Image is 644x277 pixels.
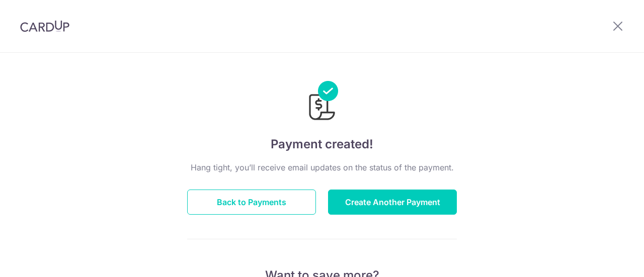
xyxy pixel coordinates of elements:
img: CardUp [20,20,69,32]
h4: Payment created! [187,135,457,153]
p: Hang tight, you’ll receive email updates on the status of the payment. [187,161,457,173]
button: Back to Payments [187,190,316,215]
button: Create Another Payment [328,190,457,215]
img: Payments [306,81,338,123]
iframe: 打开一个小组件，您可以在其中找到更多信息 [582,247,634,272]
